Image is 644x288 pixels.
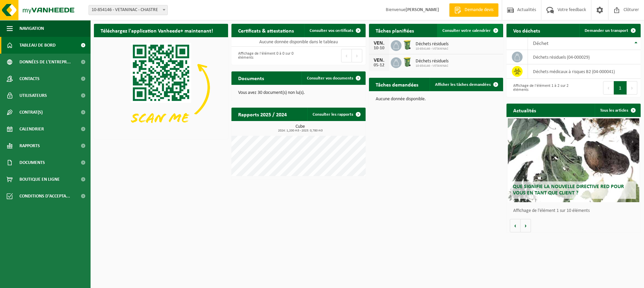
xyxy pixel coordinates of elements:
[307,76,353,80] span: Consulter vos documents
[528,50,641,64] td: déchets résiduels (04-000029)
[510,219,521,232] button: Vorige
[416,42,448,47] span: Déchets résiduels
[372,46,386,51] div: 10-10
[376,97,496,102] p: Aucune donnée disponible.
[372,58,386,63] div: VEN.
[430,78,502,91] a: Afficher les tâches demandées
[238,91,359,95] p: Vous avez 30 document(s) non lu(s).
[310,28,353,33] span: Consulter vos certificats
[449,3,498,17] a: Demande devis
[508,118,639,202] a: Que signifie la nouvelle directive RED pour vous en tant que client ?
[369,78,425,91] h2: Tâches demandées
[302,71,365,85] a: Consulter vos documents
[463,7,495,13] span: Demande devis
[231,37,366,47] td: Aucune donnée disponible dans le tableau
[352,49,362,62] button: Next
[19,70,40,87] span: Contacts
[435,82,491,87] span: Afficher les tâches demandées
[401,39,413,51] img: WB-0240-HPE-GN-51
[513,209,637,213] p: Affichage de l'élément 1 sur 10 éléments
[231,71,271,84] h2: Documents
[19,188,70,205] span: Conditions d'accepta...
[89,5,167,15] span: 10-854146 - VETANINAC - CHASTRE
[528,64,641,79] td: déchets médicaux à risques B2 (04-000041)
[506,104,543,117] h2: Actualités
[416,64,448,68] span: 10-854146 - VETANINAC
[513,184,624,196] span: Que signifie la nouvelle directive RED pour vous en tant que client ?
[595,104,640,117] a: Tous les articles
[19,54,71,70] span: Données de l'entrepr...
[231,24,301,37] h2: Certificats & attestations
[372,63,386,68] div: 05-12
[94,37,228,138] img: Download de VHEPlus App
[585,28,628,33] span: Demander un transport
[369,24,421,37] h2: Tâches planifiées
[235,129,366,132] span: 2024: 1,200 m3 - 2025: 0,780 m3
[94,24,220,37] h2: Téléchargez l'application Vanheede+ maintenant!
[19,104,43,121] span: Contrat(s)
[19,137,40,154] span: Rapports
[19,171,60,188] span: Boutique en ligne
[442,28,491,33] span: Consulter votre calendrier
[307,108,365,121] a: Consulter les rapports
[89,5,168,15] span: 10-854146 - VETANINAC - CHASTRE
[372,41,386,46] div: VEN.
[533,41,548,46] span: Déchet
[231,108,293,121] h2: Rapports 2025 / 2024
[406,7,439,12] strong: [PERSON_NAME]
[304,24,365,37] a: Consulter vos certificats
[506,24,547,37] h2: Vos déchets
[19,154,45,171] span: Documents
[19,121,44,137] span: Calendrier
[416,59,448,64] span: Déchets résiduels
[521,219,531,232] button: Volgende
[401,56,413,68] img: WB-0240-HPE-GN-51
[603,81,614,95] button: Previous
[416,47,448,51] span: 10-854146 - VETANINAC
[235,124,366,132] h3: Cube
[627,81,637,95] button: Next
[235,48,295,63] div: Affichage de l'élément 0 à 0 sur 0 éléments
[19,37,56,54] span: Tableau de bord
[341,49,352,62] button: Previous
[437,24,502,37] a: Consulter votre calendrier
[510,80,570,95] div: Affichage de l'élément 1 à 2 sur 2 éléments
[19,87,47,104] span: Utilisateurs
[579,24,640,37] a: Demander un transport
[19,20,44,37] span: Navigation
[614,81,627,95] button: 1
